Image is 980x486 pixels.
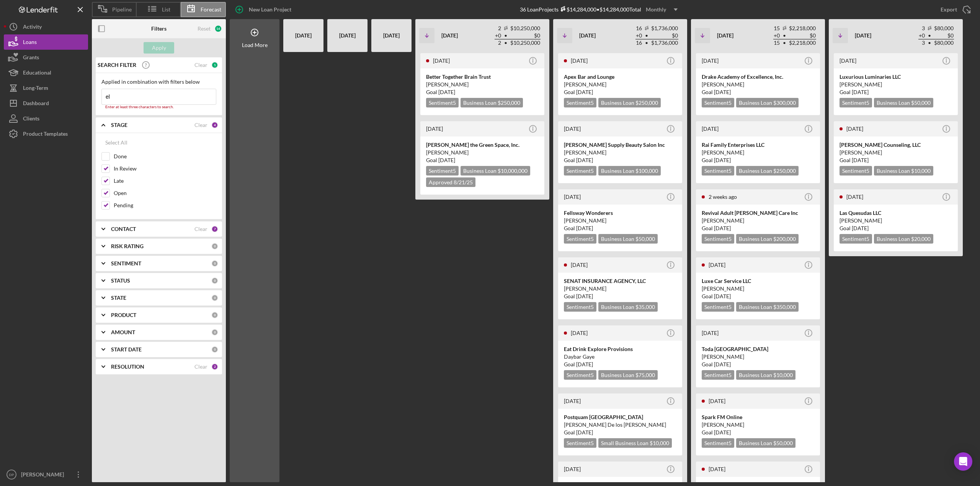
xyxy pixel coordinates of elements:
[564,302,596,312] div: Sentiment 5
[840,57,856,64] time: 2025-05-16 16:39
[598,302,658,312] div: Business Loan
[461,166,530,176] div: Business Loan $10,000,000
[510,25,541,32] td: $10,250,000
[833,120,959,184] a: [DATE][PERSON_NAME] Counseling, LLC[PERSON_NAME]Goal [DATE]Sentiment5Business Loan $10,000
[426,177,475,187] div: Approved 8/21/25
[564,125,581,132] time: 2025-07-16 15:19
[111,226,136,232] b: CONTACT
[576,293,593,299] time: 10/30/2025
[230,2,299,17] button: New Loan Project
[557,120,683,184] a: [DATE][PERSON_NAME] Supply Beauty Salon Inc[PERSON_NAME]Goal [DATE]Sentiment5Business Loan $100,000
[211,122,218,128] div: 4
[198,26,211,32] div: Reset
[773,99,796,106] span: $300,000
[114,202,216,209] label: Pending
[773,39,780,47] td: 15
[782,33,787,38] span: •
[426,141,539,149] div: [PERSON_NAME] the Green Space, Inc.
[635,32,642,39] td: + 0
[911,236,931,242] span: $20,000
[702,421,814,429] div: [PERSON_NAME]
[564,370,596,380] div: Sentiment 5
[111,278,130,284] b: STATUS
[242,42,268,48] div: Load More
[510,32,541,39] td: $0
[101,135,131,150] button: Select All
[695,324,821,388] a: [DATE]Toda [GEOGRAPHIC_DATA][PERSON_NAME]Goal [DATE]Sentiment5Business Loan $10,000
[598,98,661,107] div: Business Loan
[111,312,136,318] b: PRODUCT
[571,57,588,64] time: 2025-08-22 15:50
[773,440,793,446] span: $50,000
[23,96,49,113] div: Dashboard
[598,166,661,176] div: Business Loan
[152,42,166,54] div: Apply
[702,302,734,312] div: Sentiment 5
[23,126,68,143] div: Product Templates
[426,89,455,95] span: Goal
[4,96,88,111] button: Dashboard
[702,234,734,244] div: Sentiment 5
[564,421,676,429] div: [PERSON_NAME] De los [PERSON_NAME]
[564,217,676,224] div: [PERSON_NAME]
[211,277,218,284] div: 0
[840,157,869,163] span: Goal
[4,65,88,80] button: Educational
[702,330,719,336] time: 2025-08-01 15:22
[702,57,719,64] time: 2025-07-29 17:25
[773,25,780,32] td: 15
[287,22,320,49] div: [DATE]
[941,2,957,17] div: Export
[576,89,593,95] time: 10/31/2025
[438,157,455,163] time: 09/12/2025
[927,41,932,46] span: •
[564,73,676,81] div: Apex Bar and Lounge
[641,4,682,15] button: Monthly
[702,209,814,217] div: Revival Adult [PERSON_NAME] Care Inc
[695,120,821,184] a: [DATE]Rai Family Enterprises LLC[PERSON_NAME]Goal [DATE]Sentiment5Business Loan $250,000
[702,125,719,132] time: 2025-08-28 22:34
[194,364,207,370] div: Clear
[789,25,816,32] td: $2,218,000
[650,440,669,446] span: $10,000
[635,25,642,32] td: 16
[495,39,501,47] td: 2
[702,149,814,156] div: [PERSON_NAME]
[4,19,88,34] a: Activity
[874,234,933,244] div: Business Loan
[564,209,676,217] div: Fellsway Wonderers
[635,39,642,47] td: 16
[503,33,508,38] span: •
[911,167,931,174] span: $10,000
[564,149,676,156] div: [PERSON_NAME]
[19,467,69,484] div: [PERSON_NAME]
[576,429,593,436] time: 10/23/2025
[714,293,731,299] time: 11/20/2025
[23,65,51,82] div: Educational
[564,157,593,163] span: Goal
[441,32,458,39] b: [DATE]
[576,361,593,367] time: 10/30/2025
[4,111,88,126] button: Clients
[111,243,144,249] b: RISK RATING
[773,167,796,174] span: $250,000
[598,370,658,380] div: Business Loan
[702,361,731,367] span: Goal
[105,135,127,150] div: Select All
[635,99,658,106] span: $250,000
[833,188,959,252] a: [DATE]Las Quesudas LLC[PERSON_NAME]Goal [DATE]Sentiment5Business Loan $20,000
[911,99,931,106] span: $50,000
[211,312,218,319] div: 0
[840,234,872,244] div: Sentiment 5
[9,473,14,477] text: DP
[846,125,863,132] time: 2025-09-19 21:47
[773,304,796,310] span: $350,000
[840,166,872,176] div: Sentiment 5
[840,73,952,81] div: Luxurious Luminaries LLC
[4,80,88,96] button: Long-Term
[4,34,88,50] a: Loans
[934,25,954,32] td: $80,000
[954,452,972,471] div: Open Intercom Messenger
[520,4,682,15] div: 36 Loan Projects • $14,284,000 Total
